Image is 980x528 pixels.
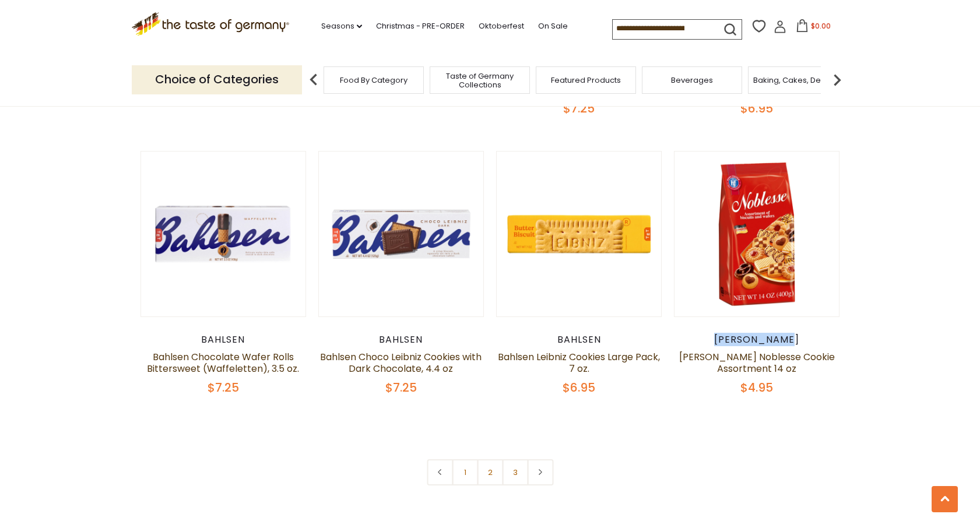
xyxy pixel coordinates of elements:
[319,152,484,316] img: Bahlsen Choco Leibniz Cookies with Dark Chocolate, 4.4 oz
[563,100,595,117] span: $7.25
[318,334,484,346] div: Bahlsen
[452,459,478,485] a: 1
[675,152,840,316] img: Hans Freitag Noblesse Cookie Assortment 14 oz
[789,19,838,37] button: $0.00
[321,20,362,33] a: Seasons
[140,334,307,346] div: Bahlsen
[433,72,526,89] a: Taste of Germany Collections
[674,334,840,346] div: [PERSON_NAME]
[385,379,417,396] span: $7.25
[498,350,660,375] a: Bahlsen Leibniz Cookies Large Pack, 7 oz.
[826,68,849,91] img: next arrow
[753,76,844,85] a: Baking, Cakes, Desserts
[671,76,713,85] a: Beverages
[740,379,773,396] span: $4.95
[679,350,835,375] a: [PERSON_NAME] Noblesse Cookie Assortment 14 oz
[208,379,239,396] span: $7.25
[496,334,662,346] div: Bahlsen
[563,379,595,396] span: $6.95
[302,68,325,91] img: previous arrow
[811,21,831,31] span: $0.00
[502,459,528,485] a: 3
[320,350,482,375] a: Bahlsen Choco Leibniz Cookies with Dark Chocolate, 4.4 oz
[551,76,621,85] a: Featured Products
[538,20,568,33] a: On Sale
[132,65,302,94] p: Choice of Categories
[141,152,306,316] img: Bahlsen Chocolate Wafer Rolls Bittersweet (Waffeletten), 3.5 oz.
[497,152,662,316] img: Bahlsen Leibniz Cookies Large Pack, 7 oz.
[147,350,299,375] a: Bahlsen Chocolate Wafer Rolls Bittersweet (Waffeletten), 3.5 oz.
[740,100,773,117] span: $6.95
[340,76,408,85] a: Food By Category
[479,20,524,33] a: Oktoberfest
[477,459,503,485] a: 2
[376,20,465,33] a: Christmas - PRE-ORDER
